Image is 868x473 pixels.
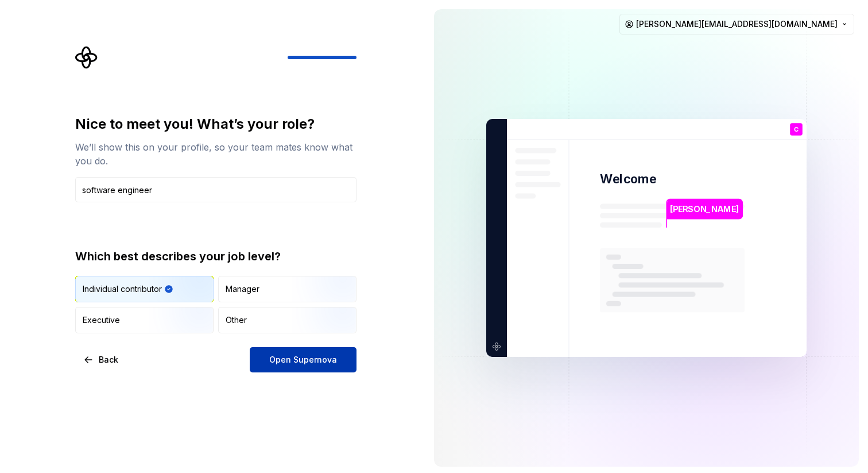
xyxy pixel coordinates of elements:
span: Back [99,354,118,366]
div: We’ll show this on your profile, so your team mates know what you do. [75,140,356,168]
button: Open Supernova [250,347,356,372]
button: Back [75,347,128,372]
div: Nice to meet you! What’s your role? [75,115,356,133]
div: Which best describes your job level? [75,248,356,264]
div: Executive [83,314,120,326]
p: [PERSON_NAME] [670,203,739,216]
p: Welcome [600,171,656,187]
p: C [794,126,799,133]
svg: Supernova Logo [75,46,98,69]
span: Open Supernova [269,354,337,366]
button: [PERSON_NAME][EMAIL_ADDRESS][DOMAIN_NAME] [619,14,854,34]
div: Individual contributor [83,283,162,295]
input: Job title [75,177,356,202]
div: Other [226,314,247,326]
span: [PERSON_NAME][EMAIL_ADDRESS][DOMAIN_NAME] [636,18,838,30]
div: Manager [226,283,259,295]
